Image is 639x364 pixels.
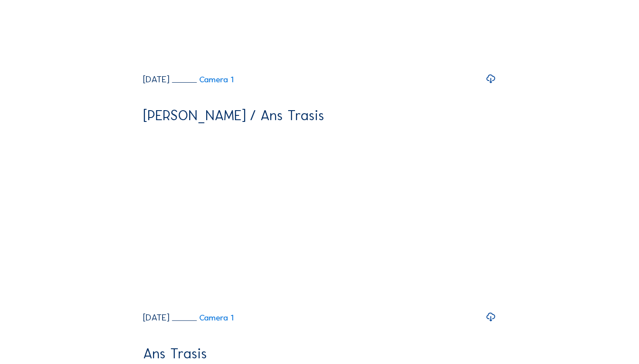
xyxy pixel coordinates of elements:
[143,75,170,84] div: [DATE]
[143,313,170,322] div: [DATE]
[172,75,234,84] a: Camera 1
[143,108,325,122] div: [PERSON_NAME] / Ans Trasis
[143,129,496,305] video: Your browser does not support the video tag.
[172,313,234,322] a: Camera 1
[143,347,207,361] div: Ans Trasis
